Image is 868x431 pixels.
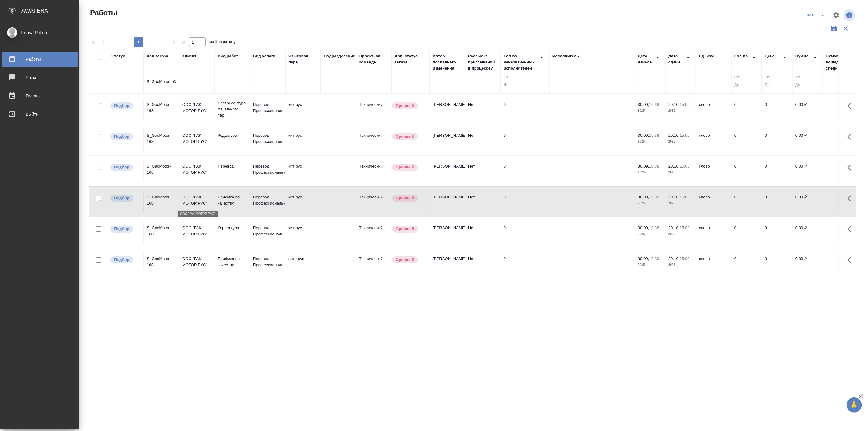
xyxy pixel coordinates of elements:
p: Срочный [396,103,414,109]
td: Технический [356,191,392,212]
td: кит-рус [285,99,321,120]
td: Технический [356,160,392,182]
p: 2025 [668,262,693,268]
p: Перевод Профессиональный [253,102,282,114]
td: 0 [762,253,792,274]
td: кит-рус [285,191,321,212]
a: Чаты [2,70,78,85]
td: 0,00 ₽ [792,99,823,120]
p: 2025 [668,108,693,114]
p: 15:00 [680,102,690,107]
p: 10:39 [649,256,659,261]
div: S_GacMotor-168 [147,163,176,176]
td: 0,00 ₽ [792,222,823,243]
span: Посмотреть информацию [844,9,856,21]
p: Подбор [114,164,129,170]
td: слово [696,99,731,120]
div: График [5,91,75,100]
div: Рассылка приглашений в процессе? [468,53,497,71]
td: Технический [356,129,392,151]
p: 30.09, [638,195,649,199]
p: ООО "ГАК МОТОР РУС" [182,132,212,145]
p: Перевод [218,163,247,169]
div: Языковая пара [288,53,318,65]
p: Срочный [396,226,414,232]
p: 15:00 [680,256,690,261]
p: ООО "ГАК МОТОР РУС" [182,194,212,206]
button: Сбросить фильтры [840,23,852,34]
td: 0 [731,253,762,274]
div: Проектная команда [359,53,389,65]
div: Исполнитель [552,53,579,59]
div: Код заказа [147,53,168,59]
div: Клиент [182,53,196,59]
p: 2025 [638,262,662,268]
div: Вид услуги [253,53,276,59]
p: 20.10, [668,226,680,230]
p: 20.10, [668,102,680,107]
p: Перевод Профессиональный [253,256,282,268]
p: ООО "ГАК МОТОР РУС" [182,225,212,237]
div: S_GacMotor-168 [147,102,176,114]
span: 🙏 [849,399,859,411]
td: 0 [501,191,549,212]
p: 2025 [668,200,693,206]
p: 30.09, [638,102,649,107]
td: 0 [501,253,549,274]
div: Можно подбирать исполнителей [110,132,140,141]
input: От [795,74,820,81]
p: ООО "ГАК МОТОР РУС" [182,102,212,114]
div: Статус [111,53,125,59]
div: S_GacMotor-168 [147,132,176,145]
input: От [504,74,546,81]
div: Доп. статус заказа [395,53,427,65]
p: 2025 [638,139,662,145]
td: кит-рус [285,160,321,182]
td: 0 [762,99,792,120]
td: [PERSON_NAME] [430,191,465,212]
td: 0 [501,129,549,151]
td: 0,00 ₽ [792,129,823,151]
td: 0,00 ₽ [792,191,823,212]
div: AWATERA [21,5,79,17]
div: Сумма [795,53,808,59]
p: 2025 [638,231,662,237]
td: слово [696,160,731,182]
p: 2025 [638,169,662,176]
div: Linova Polina [5,29,75,36]
td: 0 [731,222,762,243]
button: Здесь прячутся важные кнопки [844,191,859,206]
p: 10:38 [649,226,659,230]
div: Можно подбирать исполнителей [110,256,140,264]
p: Перевод Профессиональный [253,225,282,237]
div: Кол-во неназначенных исполнителей [504,53,540,71]
p: Срочный [396,133,414,139]
div: Выйти [5,110,75,119]
td: Нет [465,160,501,182]
button: 🙏 [847,397,862,413]
span: Настроить таблицу [829,8,844,23]
div: Чаты [5,73,75,82]
p: 10:38 [649,102,659,107]
p: Подбор [114,257,129,263]
div: Сумма, вошедшая в спецификацию [826,53,856,71]
p: Подбор [114,195,129,201]
p: 2025 [638,200,662,206]
td: 0 [501,160,549,182]
td: 0 [731,99,762,120]
div: Подразделение [324,53,355,59]
td: слово [696,129,731,151]
p: ООО "ГАК МОТОР РУС" [182,163,212,176]
input: До [734,81,759,89]
td: Технический [356,253,392,274]
td: 0,00 ₽ [792,160,823,182]
p: 2025 [638,108,662,114]
p: Перевод Профессиональный [253,163,282,176]
input: От [765,74,789,81]
button: Здесь прячутся важные кнопки [844,160,859,175]
p: 2025 [668,231,693,237]
p: 15:00 [680,133,690,138]
p: Срочный [396,195,414,201]
button: Здесь прячутся важные кнопки [844,129,859,144]
td: Нет [465,222,501,243]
